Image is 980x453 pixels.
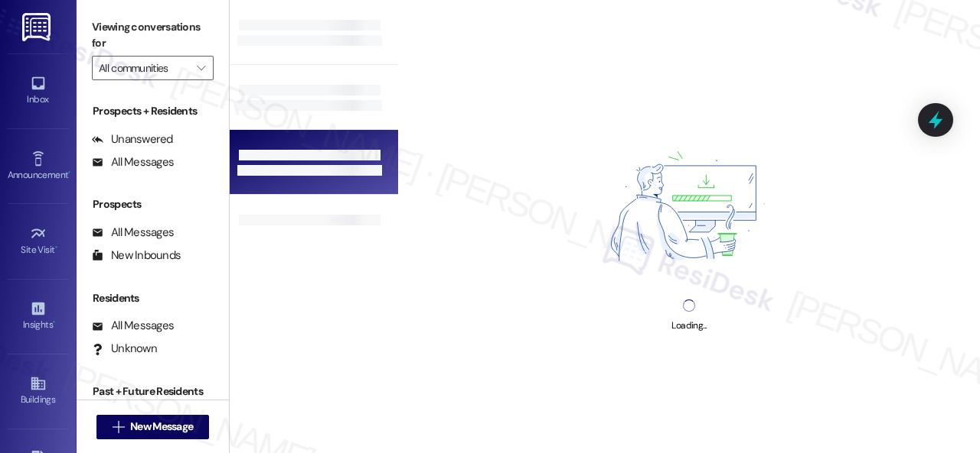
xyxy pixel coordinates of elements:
label: Viewing conversations for [92,15,214,56]
i:  [113,421,124,433]
div: Residents [77,290,229,306]
div: All Messages [92,154,174,170]
div: Prospects [77,196,229,212]
div: All Messages [92,225,174,241]
div: Unknown [92,341,157,357]
div: All Messages [92,318,174,334]
a: Inbox [8,70,69,112]
a: Site Visit • [8,221,69,262]
div: Past + Future Residents [77,383,229,400]
div: Unanswered [92,131,173,147]
span: New Message [130,419,193,435]
i:  [197,62,205,74]
input: All communities [99,56,189,80]
span: • [53,317,55,328]
div: New Inbounds [92,248,181,264]
a: Insights • [8,296,69,337]
img: ResiDesk Logo [22,13,54,41]
div: Loading... [671,318,706,334]
button: New Message [96,415,210,439]
span: • [55,242,57,253]
a: Buildings [8,370,69,412]
div: Prospects + Residents [77,103,229,119]
span: • [68,167,70,178]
